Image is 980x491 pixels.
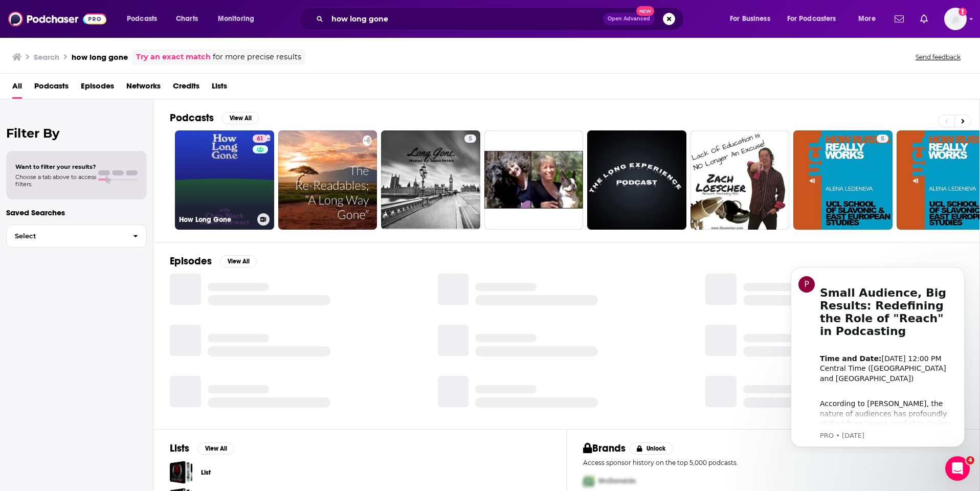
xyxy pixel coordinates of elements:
[15,163,96,170] span: Want to filter your results?
[6,225,147,248] button: Select
[212,78,227,99] a: Lists
[34,78,69,99] a: Podcasts
[603,13,655,25] button: Open AdvancedNew
[959,8,967,16] svg: Add a profile image
[170,442,189,455] h2: Lists
[170,255,212,267] h2: Episodes
[6,126,147,141] h2: Filter By
[170,461,193,484] a: List
[257,134,263,144] span: 61
[170,255,257,267] a: EpisodesView All
[173,78,199,99] a: Credits
[944,8,967,30] img: User Profile
[636,6,655,16] span: New
[464,135,476,143] a: 5
[877,135,888,143] a: 5
[583,459,963,466] p: Access sponsor history on the top 5,000 podcasts.
[6,208,147,217] p: Saved Searches
[127,12,157,26] span: Podcasts
[220,255,257,267] button: View All
[222,112,259,124] button: View All
[327,11,603,27] input: Search podcasts, credits, & more...
[7,233,125,239] span: Select
[169,11,204,27] a: Charts
[253,135,268,143] a: 61
[120,11,170,27] button: open menu
[197,442,234,455] button: View All
[309,7,694,31] div: Search podcasts, credits, & more...
[179,215,253,224] h3: How Long Gone
[730,12,770,26] span: For Business
[170,111,259,124] a: PodcastsView All
[890,10,908,28] a: Show notifications dropdown
[176,12,198,26] span: Charts
[851,11,888,27] button: open menu
[469,134,472,144] span: 5
[8,9,106,29] img: Podchaser - Follow, Share and Rate Podcasts
[781,11,851,27] button: open menu
[944,8,967,30] span: Logged in as sophiak
[126,78,161,99] a: Networks
[916,10,932,28] a: Show notifications dropdown
[175,130,274,230] a: 61How Long Gone
[775,258,980,453] iframe: Intercom notifications message
[793,130,893,230] a: 5
[15,173,96,188] span: Choose a tab above to access filters.
[881,134,884,144] span: 5
[136,51,211,63] a: Try an exact match
[12,78,22,99] a: All
[34,52,59,62] h3: Search
[213,51,301,63] span: for more precise results
[608,16,650,21] span: Open Advanced
[211,11,268,27] button: open menu
[218,12,254,26] span: Monitoring
[583,442,626,455] h2: Brands
[81,78,114,99] a: Episodes
[170,442,234,455] a: ListsView All
[72,52,128,62] h3: how long gone
[170,111,214,124] h2: Podcasts
[912,53,964,61] button: Send feedback
[787,12,836,26] span: For Podcasters
[201,467,211,478] a: List
[966,456,974,464] span: 4
[944,8,967,30] button: Show profile menu
[381,130,480,230] a: 5
[945,456,970,481] iframe: Intercom live chat
[723,11,783,27] button: open menu
[630,442,673,455] button: Unlock
[598,477,636,485] span: McDonalds
[858,12,876,26] span: More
